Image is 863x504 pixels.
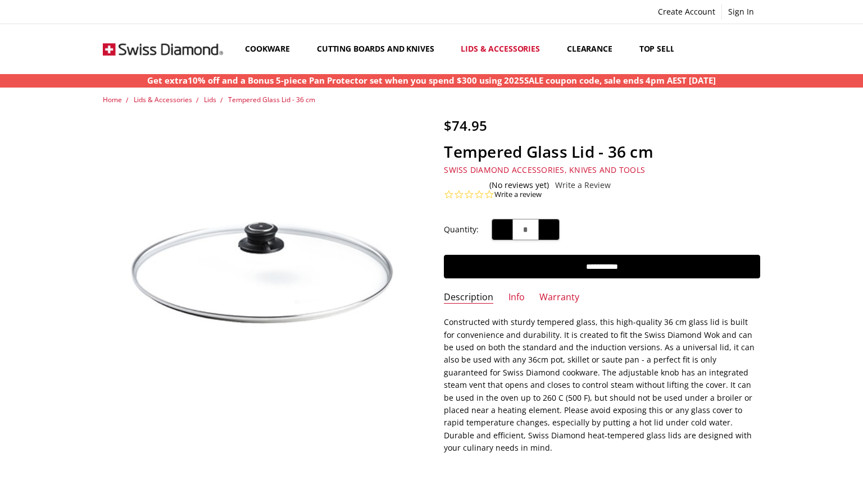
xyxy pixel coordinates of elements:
a: Lids & Accessories [134,95,192,104]
a: Lids [204,95,216,104]
a: Cutting boards and knives [307,24,452,74]
a: Info [508,291,525,304]
a: Home [103,95,122,104]
p: Get extra10% off and a Bonus 5-piece Pan Protector set when you spend $300 using 2025SALE coupon ... [147,74,716,87]
a: Tempered Glass Lid - 36 cm [228,95,315,104]
a: Sign In [722,4,760,20]
span: $74.95 [444,116,487,135]
h1: Tempered Glass Lid - 36 cm [444,142,760,162]
a: Create Account [652,4,721,20]
a: Warranty [539,291,579,304]
a: Write a Review [555,181,611,190]
a: Cookware [235,24,307,74]
p: Constructed with sturdy tempered glass, this high-quality 36 cm glass lid is built for convenienc... [444,316,760,454]
a: Tempered Glass Lid - 36 cm [103,117,419,433]
a: Top Sellers [630,24,698,74]
a: Lids & Accessories [451,24,557,74]
img: Tempered Glass Lid - 36 cm [130,439,131,440]
a: Write a review [494,190,542,200]
img: Free Shipping On Every Order [103,25,223,73]
a: Clearance [557,24,630,74]
img: Tempered Glass Lid - 36 cm [127,439,128,440]
a: Swiss Diamond Accessories, Knives and Tools [444,164,645,175]
label: Quantity: [444,223,479,236]
img: Tempered Glass Lid - 36 cm [103,177,419,373]
a: Description [444,291,493,304]
span: (No reviews yet) [489,181,549,190]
